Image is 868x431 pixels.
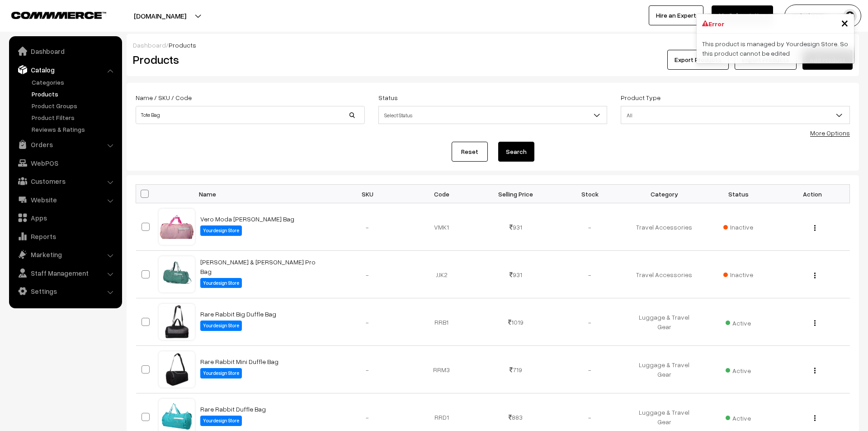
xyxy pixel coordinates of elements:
span: Select Status [378,106,608,124]
label: Name / SKU / Code [136,93,192,102]
a: Reports [11,228,119,244]
span: All [621,106,850,124]
label: Yourdesign Store [200,416,242,426]
a: Rare Rabbit Mini Duffle Bag [200,358,278,365]
th: Status [701,185,775,203]
a: WebPOS [11,155,119,171]
a: Settings [11,283,119,299]
label: Product Type [621,93,660,102]
img: COMMMERCE [11,12,106,19]
span: Inactive [723,222,753,232]
th: Code [405,185,479,203]
td: Travel Accessories [627,203,701,251]
h2: Products [133,53,364,67]
span: Inactive [723,270,753,279]
a: Reviews & Ratings [29,125,119,134]
td: 719 [479,346,553,393]
th: Action [775,185,849,203]
td: RRB1 [405,298,479,346]
a: My Subscription [712,5,773,25]
button: Rahul YDS [784,5,861,27]
th: SKU [330,185,405,203]
a: Catalog [11,62,119,78]
label: Yourdesign Store [200,321,242,331]
a: Apps [11,210,119,226]
td: JJK2 [405,251,479,298]
a: Dashboard [11,43,119,59]
a: Marketing [11,246,119,263]
img: user [843,9,857,23]
div: This product is managed by Yourdesign Store. So this product cannot be edited [697,34,854,63]
button: Search [498,142,534,162]
a: Rare Rabbit Big Duffle Bag [200,310,276,318]
td: - [553,203,627,251]
a: Vero Moda [PERSON_NAME] Bag [200,215,294,223]
td: RRM3 [405,346,479,393]
span: Select Status [379,107,607,123]
input: Name / SKU / Code [136,106,365,124]
button: [DOMAIN_NAME] [102,5,218,27]
td: - [553,251,627,298]
label: Yourdesign Store [200,225,242,236]
a: More Options [810,129,850,137]
td: - [330,346,405,393]
a: COMMMERCE [11,9,90,20]
span: Active [726,411,751,423]
td: Luggage & Travel Gear [627,298,701,346]
img: Menu [814,320,816,326]
span: Active [726,364,751,375]
button: Export Products [667,50,729,70]
img: Menu [814,273,816,278]
th: Name [195,185,330,203]
td: 931 [479,251,553,298]
img: Menu [814,225,816,231]
a: Orders [11,136,119,153]
img: Menu [814,368,816,374]
a: Website [11,192,119,208]
label: Status [378,93,398,102]
td: 931 [479,203,553,251]
td: - [553,346,627,393]
th: Stock [553,185,627,203]
td: Travel Accessories [627,251,701,298]
td: - [553,298,627,346]
td: - [330,251,405,298]
td: VMK1 [405,203,479,251]
button: Close [841,16,849,29]
th: Selling Price [479,185,553,203]
th: Category [627,185,701,203]
div: / [133,40,853,50]
span: Active [726,316,751,328]
a: Product Filters [29,113,119,122]
a: Reset [452,142,488,162]
a: Categories [29,77,119,87]
img: Menu [814,415,816,421]
a: Customers [11,173,119,189]
span: All [621,107,849,123]
a: Rare Rabbit Duffle Bag [200,405,266,413]
a: [PERSON_NAME] & [PERSON_NAME] Pro Bag [200,258,316,275]
a: Product Groups [29,101,119,110]
label: Yourdesign Store [200,368,242,378]
span: × [841,14,849,31]
strong: Error [708,19,724,29]
a: Hire an Expert [649,5,703,25]
a: Dashboard [133,41,166,49]
td: Luggage & Travel Gear [627,346,701,393]
td: - [330,298,405,346]
label: Yourdesign Store [200,278,242,288]
td: 1019 [479,298,553,346]
span: Products [169,41,196,49]
td: - [330,203,405,251]
a: Products [29,89,119,99]
a: Staff Management [11,265,119,281]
